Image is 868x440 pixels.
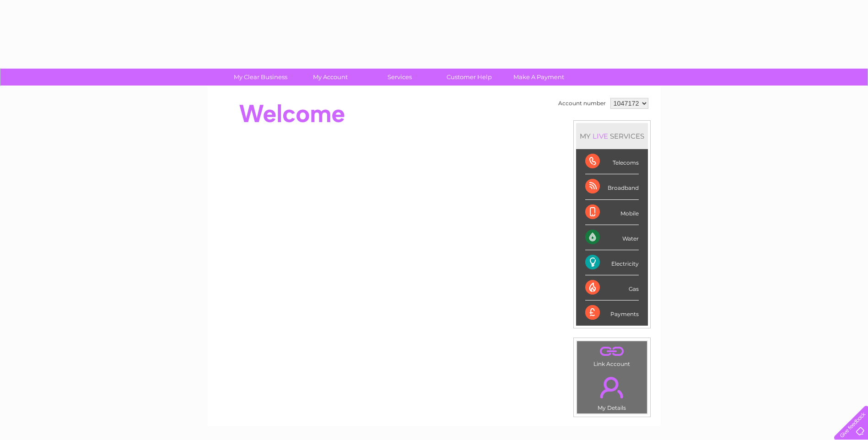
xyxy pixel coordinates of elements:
div: MY SERVICES [576,123,648,149]
div: Telecoms [585,149,639,174]
div: Broadband [585,174,639,199]
td: My Details [577,369,647,414]
a: . [579,371,645,403]
a: . [579,343,645,360]
div: Electricity [585,250,639,275]
div: Mobile [585,200,639,225]
a: Make A Payment [501,69,577,86]
td: Link Account [577,341,647,370]
div: Gas [585,275,639,300]
div: Water [585,225,639,250]
div: Payments [585,300,639,325]
a: My Account [292,69,368,86]
a: Services [362,69,437,86]
a: Customer Help [431,69,507,86]
a: My Clear Business [223,69,298,86]
div: LIVE [591,132,610,140]
td: Account number [556,96,608,111]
